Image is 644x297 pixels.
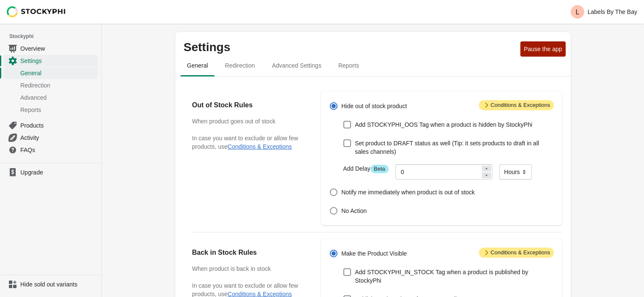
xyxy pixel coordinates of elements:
span: Make the Product Visible [341,249,407,258]
p: Settings [184,41,517,54]
a: Reports [3,104,98,116]
span: Redirection [218,58,262,73]
span: FAQs [20,146,96,154]
span: Pause the app [524,46,562,52]
span: Add STOCKYPHI_IN_STOCK Tag when a product is published by StockyPhi [355,268,553,285]
button: Conditions & Exceptions [228,143,292,150]
span: Set product to DRAFT status as well (Tip: it sets products to draft in all sales channels) [355,139,553,156]
button: general [179,54,217,76]
span: Overview [20,44,96,53]
span: Hide out of stock product [341,102,407,110]
span: No Action [341,207,367,215]
span: Reports [332,58,366,73]
a: General [3,67,98,79]
span: General [180,58,215,73]
p: In case you want to exclude or allow few products, use [192,134,304,151]
text: L [575,8,579,16]
a: Products [3,119,98,131]
h2: Back in Stock Rules [192,248,304,258]
span: Products [20,121,96,130]
img: Stockyphi [7,6,66,17]
span: Settings [20,57,96,65]
span: Advanced Settings [265,58,328,73]
span: Hide sold out variants [20,280,96,289]
label: Add Delay [343,164,388,173]
a: Activity [3,131,98,144]
button: Avatar with initials LLabels By The Bay [567,3,641,20]
span: General [20,69,96,77]
span: Upgrade [20,168,96,177]
a: Upgrade [3,166,98,178]
span: Conditions & Exceptions [479,100,554,110]
span: Notify me immediately when product is out of stock [341,188,475,196]
button: reports [330,54,368,76]
a: Redirection [3,79,98,91]
p: Labels By The Bay [588,8,637,15]
a: Advanced [3,91,98,104]
a: FAQs [3,144,98,156]
button: Pause the app [520,41,565,57]
h3: When product goes out of stock [192,117,304,125]
h2: Out of Stock Rules [192,100,304,110]
span: Stockyphi [9,32,101,41]
span: Activity [20,134,96,142]
button: Advanced settings [263,54,330,76]
span: Redirection [20,81,96,90]
a: Hide sold out variants [3,278,98,290]
span: Advanced [20,93,96,102]
a: Settings [3,54,98,67]
span: Avatar with initials L [571,5,584,19]
h3: When product is back in stock [192,264,304,273]
span: Conditions & Exceptions [479,248,554,258]
a: Overview [3,42,98,54]
span: Add STOCKYPHI_OOS Tag when a product is hidden by StockyPhi [355,120,532,129]
button: redirection [216,54,263,76]
span: Beta [370,165,389,173]
span: Reports [20,106,96,114]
